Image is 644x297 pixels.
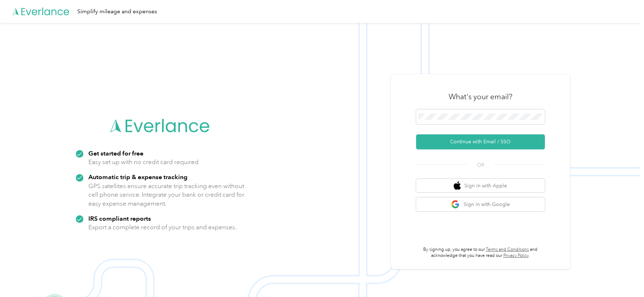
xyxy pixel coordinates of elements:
[416,246,545,259] p: By signing up, you agree to our and acknowledge that you have read our .
[416,179,545,193] button: apple logoSign in with Apple
[88,158,199,167] p: Easy set up with no credit card required
[449,92,512,102] h3: What's your email?
[454,181,461,190] img: apple logo
[88,215,151,222] strong: IRS compliant reports
[486,247,529,252] a: Terms and Conditions
[503,253,529,258] a: Privacy Policy
[88,173,187,181] strong: Automatic trip & expense tracking
[77,7,157,16] div: Simplify mileage and expenses
[88,149,143,157] strong: Get started for free
[88,223,236,232] p: Export a complete record of your trips and expenses.
[604,257,644,297] iframe: Everlance-gr Chat Button Frame
[416,197,545,211] button: google logoSign in with Google
[468,161,493,169] span: OR
[88,182,245,208] p: GPS satellites ensure accurate trip tracking even without cell phone service. Integrate your bank...
[416,134,545,149] button: Continue with Email / SSO
[451,200,460,209] img: google logo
